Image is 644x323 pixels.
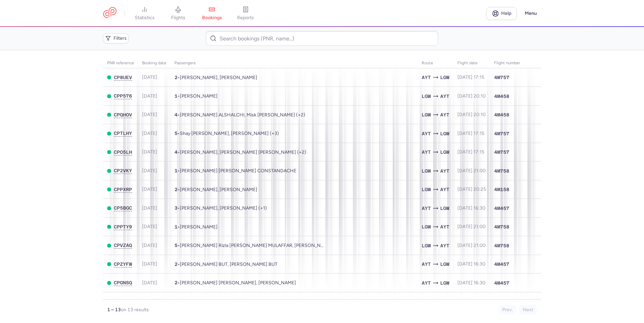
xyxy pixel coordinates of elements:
[494,168,509,174] span: 4M758
[422,186,431,193] span: LGW
[174,224,218,230] span: •
[440,279,449,287] span: LGW
[180,168,296,174] span: Valentina Alexandra CONSTANDACHE
[440,223,449,230] span: AYT
[422,111,431,118] span: LGW
[114,205,132,211] button: CP5BGC
[142,298,157,304] span: [DATE]
[440,242,449,249] span: AYT
[174,131,279,136] span: •
[180,205,267,211] span: Komal NAWAZ, Ayyaz NAWAZ, Noah ZAMAN
[457,280,485,286] span: [DATE] 16:30
[107,307,121,313] strong: 1 – 13
[229,6,262,21] a: reports
[174,187,178,192] span: 2
[114,187,132,192] button: CPPXRP
[128,6,161,21] a: statistics
[494,130,509,137] span: 4M757
[440,260,449,268] span: LGW
[142,261,157,267] span: [DATE]
[180,93,218,99] span: Fahad ALDAHAN
[422,279,431,287] span: AYT
[180,224,218,230] span: Anna BALTASHOVA
[174,112,178,117] span: 4
[142,149,157,155] span: [DATE]
[195,6,229,21] a: bookings
[142,205,157,211] span: [DATE]
[174,299,218,304] span: •
[180,243,342,248] span: Fathima Rizla MOHAMED MULAFFAR, Razmy Nazeer MOHAMED, Zaid MOHAMED, Zainab MOHAMED, Hashir MOHAMED
[138,58,170,68] th: Booking date
[142,280,157,286] span: [DATE]
[114,261,132,267] button: CPZYFW
[174,299,178,304] span: 1
[103,58,138,68] th: PNR reference
[142,168,157,174] span: [DATE]
[174,243,326,248] span: •
[494,93,509,100] span: 4M458
[174,149,178,155] span: 4
[494,205,509,212] span: 4M457
[422,205,431,212] span: AYT
[457,149,484,155] span: [DATE] 17:15
[180,112,305,118] span: Mays ALSHALCHI, Misk ALDAHAN, Ruby ALDAHAN, Zedan ALDAHAN
[440,186,449,193] span: AYT
[457,186,486,192] span: [DATE] 20:25
[490,58,524,68] th: Flight number
[440,93,449,100] span: AYT
[440,167,449,175] span: AYT
[114,36,127,41] span: Filters
[457,74,484,80] span: [DATE] 17:15
[114,112,132,118] button: CPQHOV
[180,149,306,155] span: Mumina Farole DHAGEY, Hamdi Ali ADDOW, Ibrahim Mumin ALI, Amina Mumin ALI
[422,242,431,249] span: LGW
[171,15,185,21] span: flights
[114,280,132,286] button: CPGNSQ
[174,280,296,286] span: •
[174,93,178,99] span: 1
[494,74,509,81] span: 4M757
[180,75,257,80] span: Ivan CHELTSOV, Diana AVSHALUMOVA
[174,75,178,80] span: 2
[114,205,132,211] span: CP5BGC
[457,205,485,211] span: [DATE] 16:30
[161,6,195,21] a: flights
[457,298,484,304] span: [DATE] 17:15
[174,187,257,192] span: •
[142,112,157,117] span: [DATE]
[114,75,132,80] button: CP8UEV
[174,149,306,155] span: •
[494,223,509,230] span: 4M758
[202,15,222,21] span: bookings
[170,58,418,68] th: Passengers
[114,299,132,304] button: CPLNPT
[237,15,254,21] span: reports
[114,131,132,136] button: CPTLHY
[174,75,257,80] span: •
[422,260,431,268] span: AYT
[498,305,516,315] button: Prev.
[114,187,132,192] span: CPPXRP
[142,93,157,99] span: [DATE]
[174,261,178,267] span: 2
[114,243,132,248] span: CPVZAQ
[494,298,509,305] span: 4M757
[422,93,431,100] span: LGW
[440,298,449,305] span: LGW
[422,148,431,156] span: AYT
[494,242,509,249] span: 4M758
[174,261,278,267] span: •
[114,224,132,230] button: CPPTY9
[114,261,132,267] span: CPZYFW
[422,130,431,137] span: AYT
[422,223,431,230] span: LGW
[180,187,257,192] span: Tim SIJBRANDS, Jerfi VAN DIEM
[486,7,517,20] a: Help
[114,93,132,99] button: CPP576
[494,186,509,193] span: 4M158
[440,74,449,81] span: LGW
[457,112,486,117] span: [DATE] 20:10
[142,186,157,192] span: [DATE]
[174,280,178,285] span: 2
[121,307,149,313] span: on 13 results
